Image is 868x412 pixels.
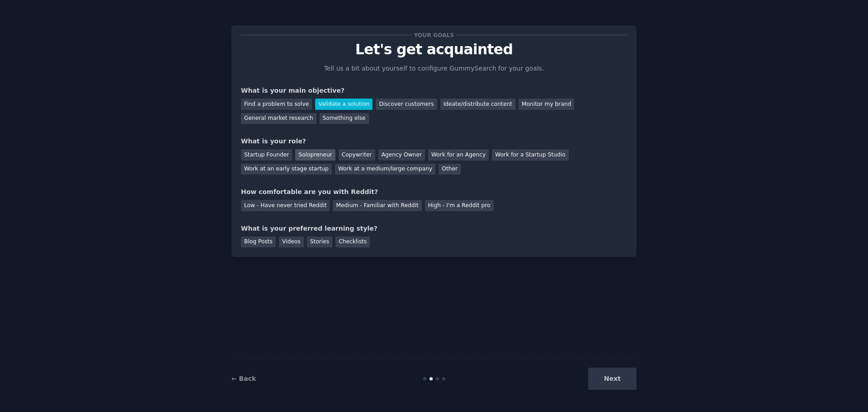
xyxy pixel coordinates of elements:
span: Your goals [412,30,456,40]
div: Solopreneur [295,149,335,161]
div: Startup Founder [241,149,292,161]
div: Stories [307,237,332,248]
div: Monitor my brand [519,99,574,110]
div: Copywriter [339,149,375,161]
div: Work at an early stage startup [241,164,332,175]
p: Tell us a bit about yourself to configure GummySearch for your goals. [320,64,548,73]
div: Checklists [335,237,370,248]
div: Find a problem to solve [241,99,312,110]
div: Discover customers [376,99,437,110]
a: ← Back [231,375,256,382]
p: Let's get acquainted [241,42,627,57]
div: What is your preferred learning style? [241,224,627,233]
div: Medium - Familiar with Reddit [333,200,421,211]
div: How comfortable are you with Reddit? [241,187,627,197]
div: Other [439,164,461,175]
div: Videos [279,237,304,248]
div: What is your main objective? [241,86,627,95]
div: Something else [320,113,369,124]
div: What is your role? [241,137,627,146]
div: Work for a Startup Studio [492,149,568,161]
div: Blog Posts [241,237,276,248]
div: Agency Owner [378,149,425,161]
div: Work for an Agency [428,149,489,161]
div: Work at a medium/large company [335,164,435,175]
div: Ideate/distribute content [440,99,515,110]
div: General market research [241,113,316,124]
div: Low - Have never tried Reddit [241,200,330,211]
div: Validate a solution [315,99,373,110]
div: High - I'm a Reddit pro [425,200,494,211]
